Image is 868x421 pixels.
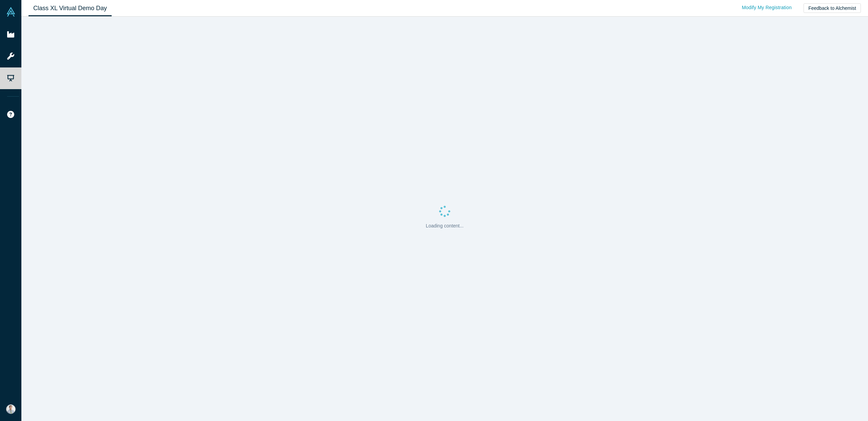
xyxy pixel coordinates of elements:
img: Alchemist Vault Logo [6,7,16,17]
button: Feedback to Alchemist [804,3,861,13]
p: Loading content... [426,222,464,229]
a: Modify My Registration [735,2,799,14]
img: Robert Paull's Account [6,404,16,414]
a: Class XL Virtual Demo Day [29,0,112,16]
